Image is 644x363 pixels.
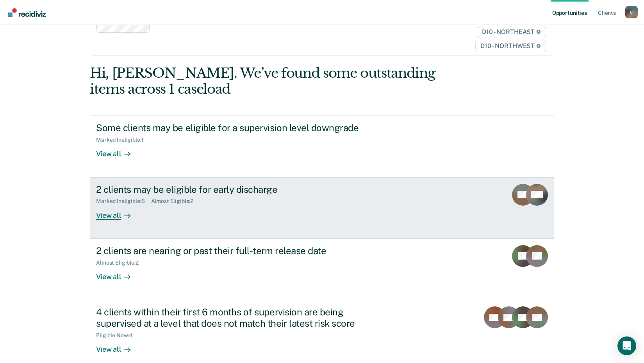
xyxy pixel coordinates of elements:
img: Recidiviz [8,8,46,17]
div: Open Intercom Messenger [617,336,636,355]
div: Almost Eligible : 2 [96,260,145,266]
div: C [625,6,638,18]
div: Some clients may be eligible for a supervision level downgrade [96,122,370,133]
div: View all [96,143,140,158]
span: D10 - NORTHEAST [477,26,546,38]
div: Hi, [PERSON_NAME]. We’ve found some outstanding items across 1 caseload [90,65,461,97]
div: 4 clients within their first 6 months of supervision are being supervised at a level that does no... [96,306,370,329]
a: 2 clients are nearing or past their full-term release dateAlmost Eligible:2View all [90,239,554,300]
div: 2 clients are nearing or past their full-term release date [96,245,370,256]
div: 2 clients may be eligible for early discharge [96,184,370,195]
a: Some clients may be eligible for a supervision level downgradeMarked Ineligible:1View all [90,116,554,177]
div: View all [96,266,140,281]
div: Marked Ineligible : 1 [96,137,150,143]
div: View all [96,205,140,220]
div: View all [96,338,140,354]
span: D10 - NORTHWEST [475,40,546,52]
div: Almost Eligible : 2 [151,198,200,205]
div: Marked Ineligible : 6 [96,198,151,205]
button: Profile dropdown button [625,6,638,18]
a: 2 clients may be eligible for early dischargeMarked Ineligible:6Almost Eligible:2View all [90,178,554,239]
div: Eligible Now : 4 [96,332,139,339]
